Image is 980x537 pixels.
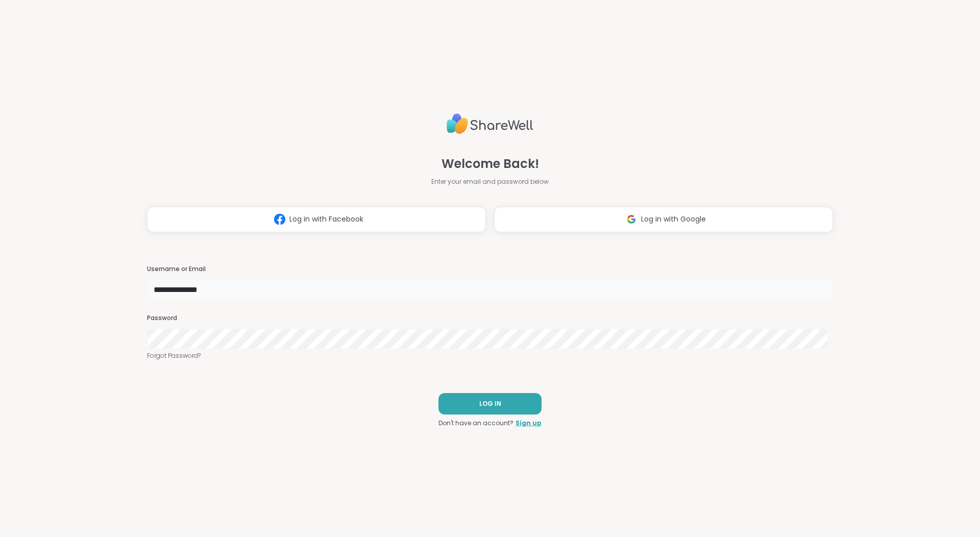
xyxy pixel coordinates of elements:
button: LOG IN [438,393,542,414]
img: ShareWell Logo [447,109,533,138]
a: Sign up [516,419,542,428]
span: Log in with Facebook [289,214,363,225]
span: Log in with Google [641,214,706,225]
span: Don't have an account? [438,419,513,428]
button: Log in with Facebook [147,207,486,232]
img: ShareWell Logomark [270,210,289,229]
img: ShareWell Logomark [622,210,641,229]
span: Enter your email and password below [431,177,549,186]
span: LOG IN [479,399,501,408]
a: Forgot Password? [147,351,833,360]
h3: Password [147,314,833,323]
span: Welcome Back! [442,155,539,173]
button: Log in with Google [494,207,833,232]
h3: Username or Email [147,265,833,274]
